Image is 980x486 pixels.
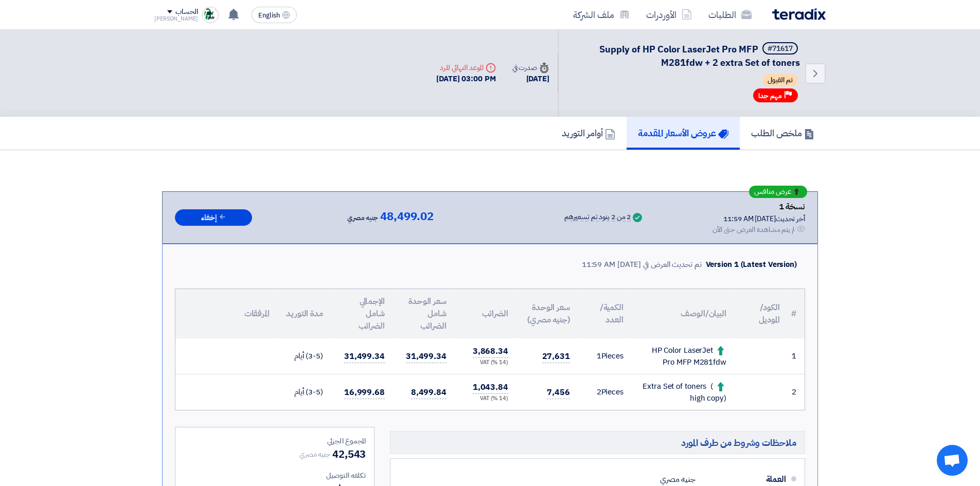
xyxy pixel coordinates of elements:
[299,449,330,460] span: جنيه مصري
[550,117,627,150] a: أوامر التوريد
[640,381,726,404] div: Extra Set of toners ( high copy)
[473,345,508,358] span: 3,868.34
[463,358,508,367] div: (14 %) VAT
[788,374,805,410] td: 2
[390,431,805,454] h5: ملاحظات وشروط من طرف المورد
[411,386,447,399] span: 8,499.84
[278,338,331,374] td: (3-5) أيام
[406,350,447,363] span: 31,499.34
[184,436,366,446] div: المجموع الجزئي
[578,338,632,374] td: Pieces
[252,7,297,23] button: English
[463,394,508,403] div: (14 %) VAT
[202,7,219,23] img: Trust_Trade_1758782181773.png
[436,73,496,85] div: [DATE] 03:00 PM
[547,386,570,399] span: 7,456
[638,127,728,139] h5: عروض الأسعار المقدمة
[706,259,797,271] div: Version 1 (Latest Version)
[344,386,385,399] span: 16,999.68
[627,117,740,150] a: عروض الأسعار المقدمة
[712,213,805,224] div: أخر تحديث [DATE] 11:59 AM
[751,127,814,139] h5: ملخص الطلب
[599,42,800,69] span: Supply of HP Color LaserJet Pro MFP M281fdw + 2 extra Set of toners
[582,259,702,271] div: تم تحديث العرض في [DATE] 11:59 AM
[578,374,632,410] td: Pieces
[175,209,252,226] button: إخفاء
[571,42,800,69] h5: Supply of HP Color LaserJet Pro MFP M281fdw + 2 extra Set of toners
[754,188,791,195] span: عرض منافس
[393,289,455,338] th: سعر الوحدة شامل الضرائب
[937,445,968,476] div: Open chat
[564,213,631,222] div: 2 من 2 بنود تم تسعيرهم
[788,289,805,338] th: #
[512,73,549,85] div: [DATE]
[278,289,331,338] th: مدة التوريد
[380,210,434,223] span: 48,499.02
[258,12,280,19] span: English
[712,200,805,213] div: نسخة 1
[597,350,601,362] span: 1
[154,16,198,22] div: [PERSON_NAME]
[331,289,393,338] th: الإجمالي شامل الضرائب
[640,345,726,368] div: HP Color LaserJet Pro MFP M281fdw
[632,289,735,338] th: البيان/الوصف
[332,446,366,462] span: 42,543
[762,74,798,86] span: تم القبول
[700,3,760,27] a: الطلبات
[735,289,788,338] th: الكود/الموديل
[512,62,549,73] div: صدرت في
[788,338,805,374] td: 1
[562,127,615,139] h5: أوامر التوريد
[740,117,826,150] a: ملخص الطلب
[473,381,508,394] span: 1,043.84
[175,289,278,338] th: المرفقات
[278,374,331,410] td: (3-5) أيام
[184,470,366,481] div: تكلفه التوصيل
[768,45,793,52] div: #71617
[758,91,782,101] span: مهم جدا
[175,8,198,16] div: الحساب
[565,3,638,27] a: ملف الشركة
[436,62,496,73] div: الموعد النهائي للرد
[597,386,601,398] span: 2
[542,350,570,363] span: 27,631
[638,3,700,27] a: الأوردرات
[578,289,632,338] th: الكمية/العدد
[455,289,516,338] th: الضرائب
[772,8,826,20] img: Teradix logo
[712,224,795,235] div: لم يتم مشاهدة العرض حتى الآن
[347,212,378,224] span: جنيه مصري
[344,350,385,363] span: 31,499.34
[516,289,578,338] th: سعر الوحدة (جنيه مصري)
